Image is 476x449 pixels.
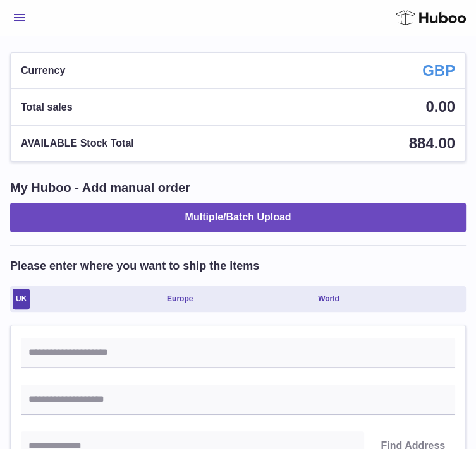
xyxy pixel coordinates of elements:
[21,136,134,150] span: AVAILABLE Stock Total
[21,64,65,78] span: Currency
[10,258,259,273] h2: Please enter where you want to ship the items
[13,289,30,309] a: UK
[422,61,455,81] strong: GBP
[315,289,343,309] a: World
[10,179,190,196] h1: My Huboo - Add manual order
[21,100,73,114] span: Total sales
[10,203,466,232] button: Multiple/Batch Upload
[11,126,465,161] a: AVAILABLE Stock Total 884.00
[164,289,196,309] a: Europe
[409,135,455,152] span: 884.00
[425,98,455,115] span: 0.00
[11,89,465,124] a: Total sales 0.00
